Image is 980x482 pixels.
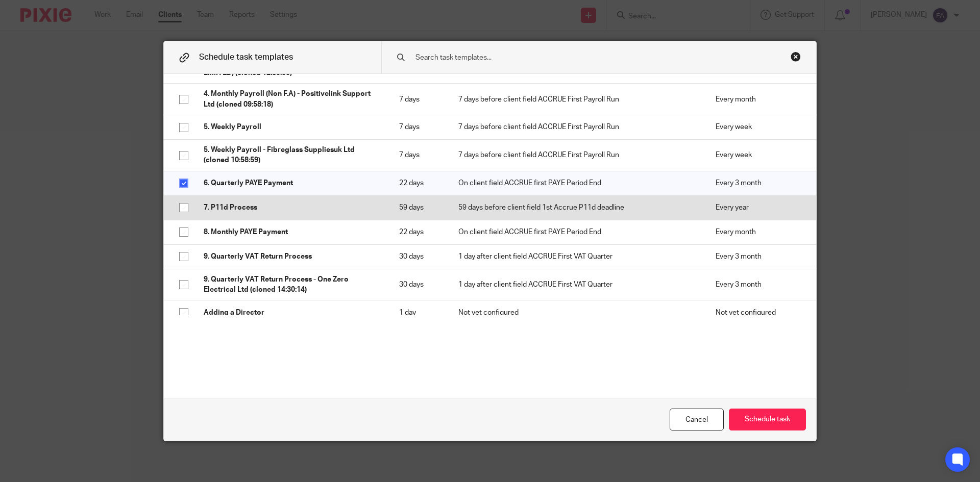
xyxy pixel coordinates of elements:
p: 7. P11d Process [204,202,379,213]
p: 7 days before client field ACCRUE First Payroll Run [458,150,695,160]
p: 1 day after client field ACCRUE First VAT Quarter [458,251,695,262]
p: 30 days [399,280,438,290]
p: Adding a Director [204,308,379,318]
p: 8. Monthly PAYE Payment [204,227,379,237]
p: Every year [716,202,801,213]
p: 5. Weekly Payroll [204,122,379,132]
div: Close this dialog window [791,52,801,62]
p: 7 days [399,94,438,105]
p: Every month [716,227,801,237]
p: 7 days before client field ACCRUE First Payroll Run [458,94,695,105]
p: On client field ACCRUE first PAYE Period End [458,178,695,188]
p: On client field ACCRUE first PAYE Period End [458,227,695,237]
p: 7 days [399,150,438,160]
p: 59 days [399,202,438,213]
p: 7 days before client field ACCRUE First Payroll Run [458,122,695,132]
p: Not yet configured [458,308,695,318]
p: 6. Quarterly PAYE Payment [204,178,379,188]
p: Every 3 month [716,178,801,188]
p: 7 days [399,122,438,132]
p: Every week [716,150,801,160]
p: Every week [716,122,801,132]
p: Every month [716,94,801,105]
span: Schedule task templates [199,53,293,61]
p: 9. Quarterly VAT Return Process - One Zero Electrical Ltd (cloned 14:30:14) [204,274,379,295]
p: 1 day [399,308,438,318]
p: 4. Monthly Payroll (Non F.A) - Positivelink Support Ltd (cloned 09:58:18) [204,89,379,110]
p: Not yet configured [716,308,801,318]
p: 59 days before client field 1st Accrue P11d deadline [458,202,695,213]
p: 22 days [399,178,438,188]
p: 22 days [399,227,438,237]
p: 9. Quarterly VAT Return Process [204,251,379,262]
p: 5. Weekly Payroll - Fibreglass Suppliesuk Ltd (cloned 10:58:59) [204,145,379,166]
p: Every 3 month [716,280,801,290]
p: 30 days [399,251,438,262]
p: 1 day after client field ACCRUE First VAT Quarter [458,280,695,290]
button: Schedule task [729,409,806,430]
div: Cancel [670,409,724,430]
input: Search task templates... [414,52,751,63]
p: Every 3 month [716,251,801,262]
